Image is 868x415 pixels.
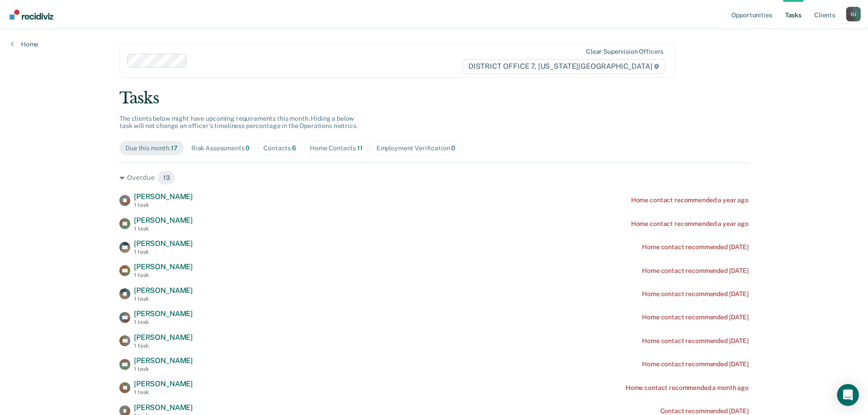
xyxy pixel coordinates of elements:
[357,144,363,152] span: 11
[246,144,250,152] span: 0
[263,144,296,152] div: Contacts
[837,384,859,406] div: Open Intercom Messenger
[642,243,749,251] div: Home contact recommended [DATE]
[157,170,176,185] span: 13
[642,313,749,321] div: Home contact recommended [DATE]
[134,319,193,325] div: 1 task
[134,192,193,201] span: [PERSON_NAME]
[134,286,193,295] span: [PERSON_NAME]
[134,262,193,271] span: [PERSON_NAME]
[134,356,193,365] span: [PERSON_NAME]
[462,59,665,74] span: DISTRICT OFFICE 7, [US_STATE][GEOGRAPHIC_DATA]
[642,267,749,275] div: Home contact recommended [DATE]
[119,89,749,108] div: Tasks
[586,48,663,56] div: Clear supervision officers
[292,144,296,152] span: 6
[134,296,193,302] div: 1 task
[631,220,749,228] div: Home contact recommended a year ago
[846,7,861,21] button: Profile dropdown button
[134,272,193,278] div: 1 task
[10,10,53,20] img: Recidiviz
[134,379,193,388] span: [PERSON_NAME]
[376,144,456,152] div: Employment Verification
[660,407,749,415] div: Contact recommended [DATE]
[171,144,178,152] span: 17
[134,333,193,342] span: [PERSON_NAME]
[119,170,749,185] div: Overdue 13
[134,309,193,318] span: [PERSON_NAME]
[134,389,193,395] div: 1 task
[631,196,749,204] div: Home contact recommended a year ago
[134,225,193,232] div: 1 task
[134,343,193,349] div: 1 task
[125,144,178,152] div: Due this month
[134,216,193,225] span: [PERSON_NAME]
[846,7,861,21] div: O J
[134,249,193,255] div: 1 task
[134,202,193,208] div: 1 task
[134,366,193,372] div: 1 task
[626,384,749,392] div: Home contact recommended a month ago
[11,40,38,48] a: Home
[119,115,358,130] span: The clients below might have upcoming requirements this month. Hiding a below task will not chang...
[642,360,749,368] div: Home contact recommended [DATE]
[642,337,749,345] div: Home contact recommended [DATE]
[642,290,749,298] div: Home contact recommended [DATE]
[451,144,455,152] span: 0
[134,403,193,412] span: [PERSON_NAME]
[191,144,250,152] div: Risk Assessments
[310,144,363,152] div: Home Contacts
[134,239,193,248] span: [PERSON_NAME]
